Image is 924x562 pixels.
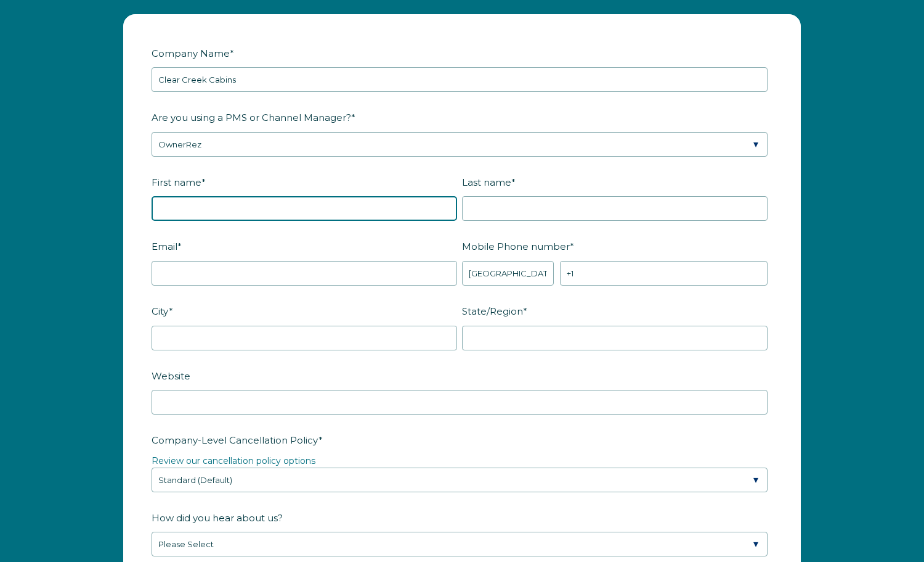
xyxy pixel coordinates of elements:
span: Website [152,366,190,386]
span: Company-Level Cancellation Policy [152,431,318,450]
span: Mobile Phone number [462,237,570,256]
span: Are you using a PMS or Channel Manager? [152,108,351,127]
span: How did you hear about us? [152,508,283,527]
span: Email [152,237,177,256]
a: Review our cancellation policy options [152,455,315,466]
span: Last name [462,173,511,192]
span: Company Name [152,44,230,63]
span: First name [152,173,201,192]
span: State/Region [462,302,523,321]
span: City [152,302,169,321]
